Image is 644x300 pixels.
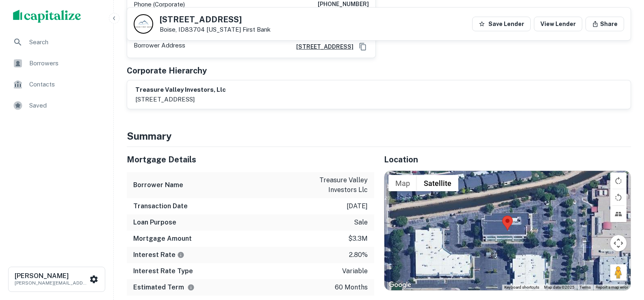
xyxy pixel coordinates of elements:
p: [STREET_ADDRESS] [135,95,226,104]
p: Borrower Address [134,41,185,53]
p: variable [342,266,368,276]
h6: Interest Rate [133,250,184,260]
a: Open this area in Google Maps (opens a new window) [386,280,413,290]
h6: treasure valley investors, llc [135,85,226,95]
h6: Interest Rate Type [133,266,193,276]
p: $3.3m [348,234,368,244]
button: Rotate map counterclockwise [610,189,627,205]
a: Saved [7,96,107,115]
span: Map data ©2025 [544,285,575,289]
p: Boise, ID83704 [160,26,271,33]
p: [PERSON_NAME][EMAIL_ADDRESS][DOMAIN_NAME] [15,279,88,287]
svg: The interest rates displayed on the website are for informational purposes only and may be report... [177,251,184,259]
p: treasure valley investors llc [295,175,368,195]
h6: Mortgage Amount [133,234,192,244]
img: Google [386,280,413,290]
a: [STREET_ADDRESS] [290,42,353,51]
button: [PERSON_NAME][PERSON_NAME][EMAIL_ADDRESS][DOMAIN_NAME] [8,267,105,292]
h6: Estimated Term [133,283,195,292]
button: Show satellite imagery [417,175,458,191]
h5: Location [384,153,631,166]
h5: [STREET_ADDRESS] [160,15,271,24]
svg: Term is based on a standard schedule for this type of loan. [187,284,195,291]
a: Borrowers [7,54,107,73]
p: 2.80% [349,250,368,260]
a: [US_STATE] First Bank [206,26,271,33]
a: Terms (opens in new tab) [579,285,591,289]
a: Contacts [7,75,107,94]
iframe: Chat Widget [603,235,644,274]
h5: Mortgage Details [127,153,374,166]
button: Tilt map [610,206,627,222]
span: Borrowers [29,58,102,68]
img: capitalize-logo.png [13,10,81,23]
a: Report a map error [596,285,628,289]
button: Show street map [388,175,417,191]
button: Rotate map clockwise [610,173,627,189]
span: Contacts [29,80,102,89]
button: Keyboard shortcuts [504,285,539,290]
h6: [PERSON_NAME] [15,273,88,279]
a: Search [7,32,107,52]
button: Share [585,17,624,31]
span: Saved [29,101,102,110]
h4: Summary [127,129,631,143]
span: Search [29,37,102,47]
a: View Lender [534,17,582,31]
h6: Transaction Date [133,201,188,211]
button: Copy Address [357,41,369,53]
h6: Loan Purpose [133,218,176,227]
p: 60 months [335,283,368,292]
p: sale [354,218,368,227]
h5: Corporate Hierarchy [127,65,207,77]
h6: Borrower Name [133,180,183,190]
button: Save Lender [472,17,531,31]
p: [DATE] [347,201,368,211]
